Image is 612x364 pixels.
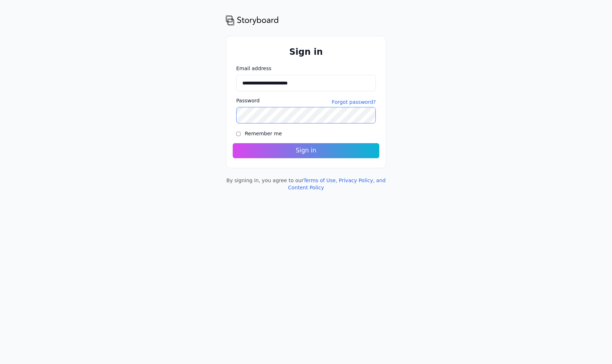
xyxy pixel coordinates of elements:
label: Remember me [245,131,282,136]
button: Forgot password? [332,98,376,106]
a: Terms of Use, Privacy Policy, and Content Policy [288,178,386,190]
button: Sign in [233,143,379,158]
img: storyboard [226,14,279,26]
h1: Sign in [236,46,376,58]
label: Email address [236,65,376,72]
div: By signing in, you agree to our [226,177,386,191]
label: Password [236,97,259,104]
